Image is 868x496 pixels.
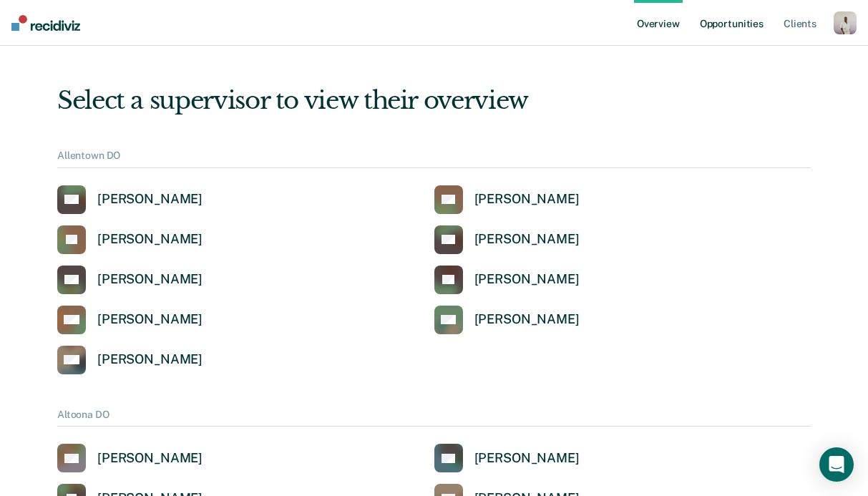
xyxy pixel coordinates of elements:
a: [PERSON_NAME] [57,266,203,294]
div: Altoona DO [57,409,811,427]
div: [PERSON_NAME] [97,311,203,328]
a: [PERSON_NAME] [434,444,580,472]
div: Select a supervisor to view their overview [57,86,811,115]
a: [PERSON_NAME] [57,444,203,472]
a: [PERSON_NAME] [57,225,203,254]
div: [PERSON_NAME] [474,271,580,288]
div: Open Intercom Messenger [819,447,854,482]
div: [PERSON_NAME] [474,311,580,328]
div: [PERSON_NAME] [97,231,203,248]
div: Allentown DO [57,150,811,168]
div: [PERSON_NAME] [474,191,580,208]
a: [PERSON_NAME] [434,266,580,294]
a: [PERSON_NAME] [434,225,580,254]
a: [PERSON_NAME] [434,185,580,214]
div: [PERSON_NAME] [474,450,580,467]
div: [PERSON_NAME] [474,231,580,248]
div: [PERSON_NAME] [97,351,203,368]
div: [PERSON_NAME] [97,450,203,467]
div: [PERSON_NAME] [97,191,203,208]
a: [PERSON_NAME] [57,306,203,334]
img: Recidiviz [11,15,80,31]
div: [PERSON_NAME] [97,271,203,288]
a: [PERSON_NAME] [57,185,203,214]
a: [PERSON_NAME] [434,306,580,334]
a: [PERSON_NAME] [57,346,203,374]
